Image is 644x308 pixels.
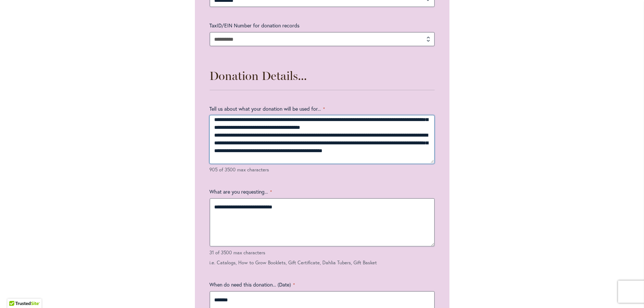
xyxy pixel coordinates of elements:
[210,250,435,257] div: 31 of 3500 max characters
[210,260,435,267] div: i.e. Catalogs, How to Grow Booklets, Gift Certificate, Dahlia Tubers, Gift Basket
[210,105,435,113] label: Tell us about what your donation will be used for...
[210,68,435,83] h3: Donation Details...
[210,22,435,29] label: TaxID/EIN Number for donation records
[210,167,435,174] div: 905 of 3500 max characters
[210,188,435,195] label: What are you requesting...
[210,281,435,288] label: When do need this donation... (Date)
